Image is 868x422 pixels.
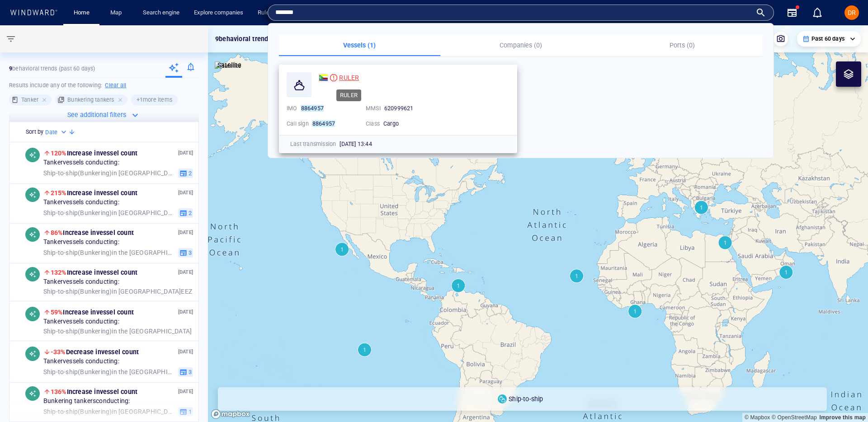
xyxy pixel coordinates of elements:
h6: Bunkering tankers [67,95,114,104]
button: See additional filters [67,109,141,122]
span: Tanker vessels conducting: [43,159,119,167]
span: in the [GEOGRAPHIC_DATA] [43,328,192,336]
span: Tanker vessels conducting: [43,278,119,286]
p: Companies (0) [446,40,596,51]
h6: Date [45,128,57,137]
p: Vessels (1) [284,40,435,51]
p: [DATE] [178,268,193,277]
span: 3 [187,368,192,376]
p: [DATE] [178,308,193,317]
span: Ship-to-ship ( Bunkering ) [43,328,112,335]
span: Ship-to-ship ( Bunkering ) [43,169,112,177]
span: Bunkering tankers conducting: [43,398,130,406]
a: Mapbox [745,414,770,421]
p: IMO [287,104,297,113]
iframe: Chat [830,381,861,415]
button: 2 [178,208,193,218]
h6: Clear all [105,81,126,90]
span: in the [GEOGRAPHIC_DATA] [43,249,175,257]
p: [DATE] [178,149,193,158]
a: RULER [319,72,359,83]
strong: 9 [9,65,12,72]
p: [DATE] [178,388,193,396]
div: Cargo [383,120,438,128]
a: Map feedback [819,414,866,421]
a: Home [70,5,93,21]
p: behavioral trends (Past 60 days) [9,65,95,73]
span: 3 [187,249,192,257]
span: Tanker vessels conducting: [43,358,119,366]
span: Increase in vessel count [51,189,137,197]
img: satellite [215,61,241,70]
p: Satellite [217,60,241,70]
p: Past 60 days [811,35,844,43]
span: Ship-to-ship ( Bunkering ) [43,249,112,256]
canvas: Map [208,25,868,422]
span: Ship-to-ship ( Bunkering ) [43,288,112,295]
a: Explore companies [190,5,247,21]
p: See additional filters [67,109,126,120]
button: 3 [178,248,193,258]
span: Ship-to-ship ( Bunkering ) [43,209,112,216]
h6: + 1 more items [137,95,172,104]
span: DR [848,9,856,16]
h6: Results include any of the following: [9,78,199,93]
span: 620999621 [384,105,414,112]
span: [DATE] 13:44 [340,141,372,147]
span: RULER [339,74,359,81]
span: 215% [51,189,67,197]
div: Bunkering tankers [55,94,127,105]
h6: Sort by [26,127,43,136]
div: Notification center [812,7,823,18]
span: 86% [51,229,63,236]
button: Home [67,5,96,21]
button: Map [103,5,132,21]
span: in [GEOGRAPHIC_DATA] EEZ [43,169,175,178]
span: Increase in vessel count [51,150,137,157]
span: 59% [51,309,63,316]
mark: 8864957 [301,105,324,112]
p: Last transmission [290,140,336,148]
span: 132% [51,269,67,276]
h6: Tanker [21,95,38,104]
p: [DATE] [178,229,193,237]
span: 136% [51,388,67,395]
span: -33% [51,348,66,356]
a: OpenStreetMap [772,414,817,421]
p: Call sign [287,120,309,128]
a: Map [107,5,128,21]
p: 9 behavioral trends insights [215,33,297,44]
div: Date [45,128,68,137]
span: Ship-to-ship ( Bunkering ) [43,368,112,375]
span: Tanker vessels conducting: [43,239,119,247]
span: Increase in vessel count [51,388,137,395]
span: Increase in vessel count [51,269,137,276]
p: MMSI [366,104,381,113]
p: [DATE] [178,348,193,356]
span: in [GEOGRAPHIC_DATA] EEZ [43,288,192,296]
p: Ports (0) [607,40,757,51]
span: Increase in vessel count [51,309,134,316]
p: Class [366,120,380,128]
span: Decrease in vessel count [51,348,139,356]
span: Tanker vessels conducting: [43,318,119,326]
a: Rule engine [254,5,291,21]
span: in the [GEOGRAPHIC_DATA] region [43,368,175,376]
span: 2 [187,209,192,217]
a: Mapbox logo [211,409,250,419]
button: 2 [178,169,193,178]
div: High risk [330,74,337,81]
div: Past 60 days [802,35,855,43]
mark: 8864957 [312,120,335,127]
a: Search engine [139,5,183,21]
span: 120% [51,150,67,157]
span: in [GEOGRAPHIC_DATA] EEZ [43,209,175,217]
p: Ship-to-ship [509,394,543,404]
p: [DATE] [178,189,193,197]
span: Tanker vessels conducting: [43,199,119,207]
span: 2 [187,169,192,178]
button: DR [843,4,861,22]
